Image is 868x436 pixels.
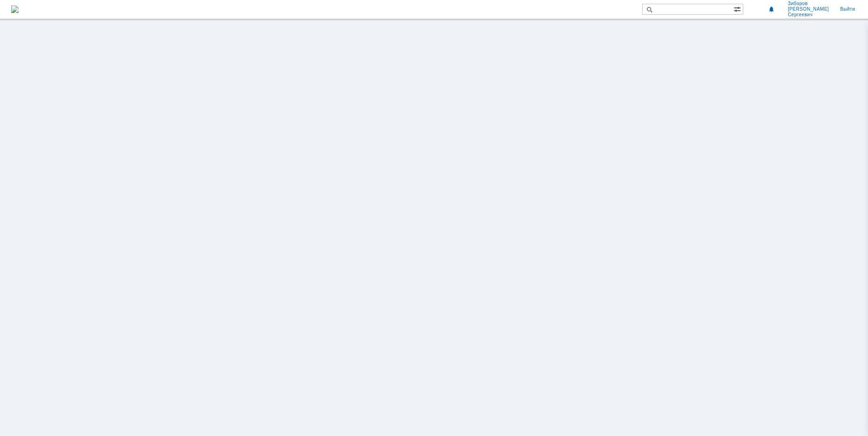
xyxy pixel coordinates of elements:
[734,4,743,13] span: Расширенный поиск
[11,6,19,13] img: logo
[788,6,829,12] span: [PERSON_NAME]
[11,6,19,13] a: Перейти на домашнюю страницу
[788,1,829,6] span: Зиборов
[788,12,829,18] span: Сергеевич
